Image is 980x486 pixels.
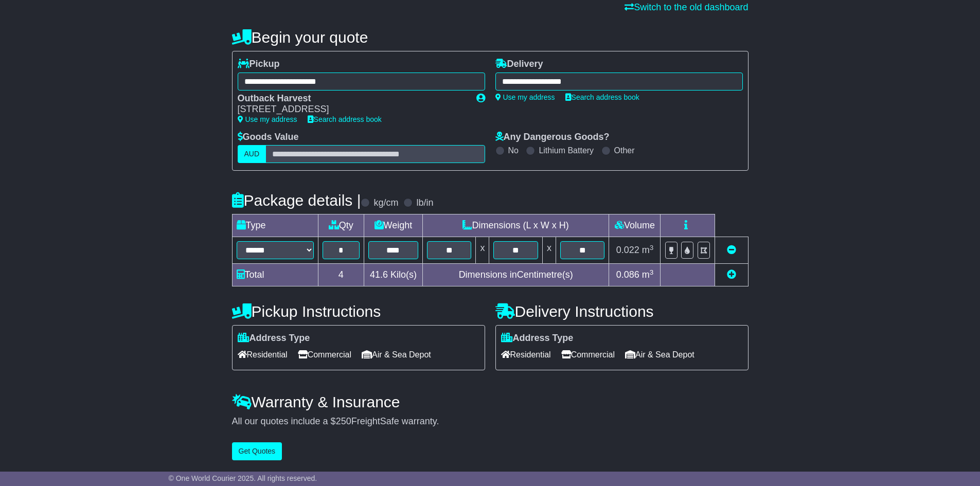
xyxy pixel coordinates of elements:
span: Commercial [298,347,351,363]
a: Search address book [308,115,382,123]
h4: Warranty & Insurance [232,393,749,410]
td: x [542,237,556,264]
label: Address Type [238,333,310,344]
span: Commercial [561,347,615,363]
a: Use my address [495,93,555,101]
span: 41.6 [370,269,388,280]
a: Add new item [727,269,736,280]
h4: Pickup Instructions [232,303,485,320]
a: Use my address [238,115,297,123]
td: x [476,237,489,264]
label: Lithium Battery [539,146,594,155]
span: m [642,269,654,280]
h4: Delivery Instructions [495,303,749,320]
label: Other [614,146,635,155]
h4: Begin your quote [232,29,749,46]
div: Outback Harvest [238,93,466,104]
a: Search address book [565,93,639,101]
td: Qty [318,214,364,237]
span: m [642,245,654,255]
td: Dimensions in Centimetre(s) [422,264,609,286]
div: All our quotes include a $ FreightSafe warranty. [232,416,749,427]
a: Switch to the old dashboard [625,2,748,12]
span: 0.086 [616,269,639,280]
a: Remove this item [727,245,736,255]
td: Kilo(s) [364,264,422,286]
span: © One World Courier 2025. All rights reserved. [169,474,317,482]
span: Residential [238,347,288,363]
label: Address Type [501,333,574,344]
span: 250 [336,416,351,426]
td: Weight [364,214,422,237]
label: Pickup [238,59,280,70]
span: 0.022 [616,245,639,255]
td: Type [232,214,318,237]
span: Air & Sea Depot [625,347,694,363]
span: Air & Sea Depot [362,347,431,363]
td: Dimensions (L x W x H) [422,214,609,237]
sup: 3 [650,244,654,251]
span: Residential [501,347,551,363]
td: Total [232,264,318,286]
label: kg/cm [373,197,398,209]
label: No [508,146,519,155]
label: lb/in [416,197,433,209]
h4: Package details | [232,192,361,209]
div: [STREET_ADDRESS] [238,104,466,115]
label: Goods Value [238,132,299,143]
label: AUD [238,145,266,163]
td: Volume [609,214,661,237]
label: Any Dangerous Goods? [495,132,610,143]
td: 4 [318,264,364,286]
sup: 3 [650,268,654,276]
button: Get Quotes [232,442,282,460]
label: Delivery [495,59,543,70]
